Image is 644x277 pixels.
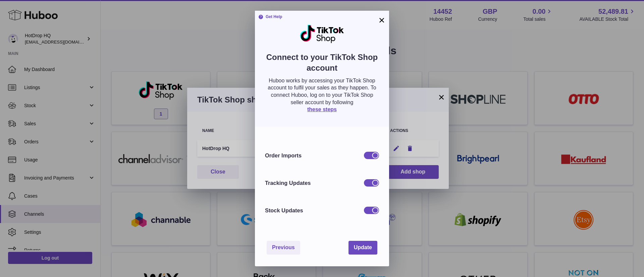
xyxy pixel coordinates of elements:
strong: Get Help [258,14,282,19]
h2: Connect to your TikTok Shop account [265,52,379,77]
h3: Order Imports [265,152,302,159]
p: Huboo works by accessing your TikTok Shop account to fulfil your sales as they happen. To connect... [265,77,379,106]
button: Previous [267,241,300,255]
span: Update [354,245,372,250]
img: TikTokShop Logo [300,24,345,44]
h3: Stock Updates [265,207,303,214]
a: these steps [307,107,337,112]
button: Update [348,241,377,255]
span: Previous [272,245,295,250]
button: × [378,16,386,24]
h3: Tracking Updates [265,179,311,187]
